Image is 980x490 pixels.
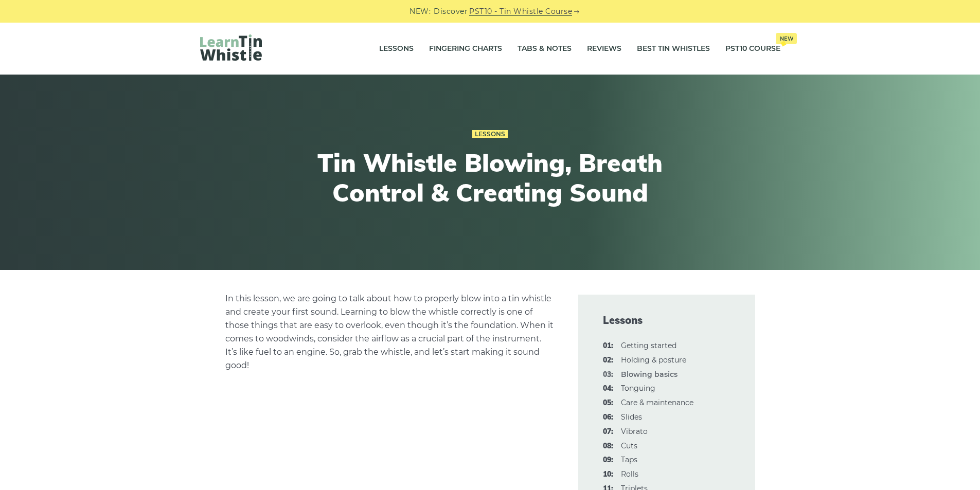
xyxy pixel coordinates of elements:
[603,383,613,395] span: 04:
[603,426,613,438] span: 07:
[621,412,642,422] a: 06:Slides
[621,455,637,464] a: 09:Taps
[603,411,613,424] span: 06:
[776,33,797,44] span: New
[621,441,637,450] a: 08:Cuts
[621,384,655,393] a: 04:Tonguing
[429,36,502,62] a: Fingering Charts
[621,341,676,350] a: 01:Getting started
[621,398,693,407] a: 05:Care & maintenance
[603,369,613,381] span: 03:
[637,36,710,62] a: Best Tin Whistles
[200,34,262,61] img: LearnTinWhistle.com
[587,36,621,62] a: Reviews
[379,36,414,62] a: Lessons
[603,440,613,452] span: 08:
[603,313,730,328] span: Lessons
[603,340,613,352] span: 01:
[603,354,613,367] span: 02:
[603,397,613,409] span: 05:
[301,148,680,207] h1: Tin Whistle Blowing, Breath Control & Creating Sound
[603,454,613,466] span: 09:
[621,427,648,436] a: 07:Vibrato
[472,130,508,138] a: Lessons
[225,292,554,372] p: In this lesson, we are going to talk about how to properly blow into a tin whistle and create you...
[621,355,686,365] a: 02:Holding & posture
[621,370,678,379] strong: Blowing basics
[621,469,638,479] a: 10:Rolls
[725,36,780,62] a: PST10 CourseNew
[518,36,572,62] a: Tabs & Notes
[603,468,613,481] span: 10:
